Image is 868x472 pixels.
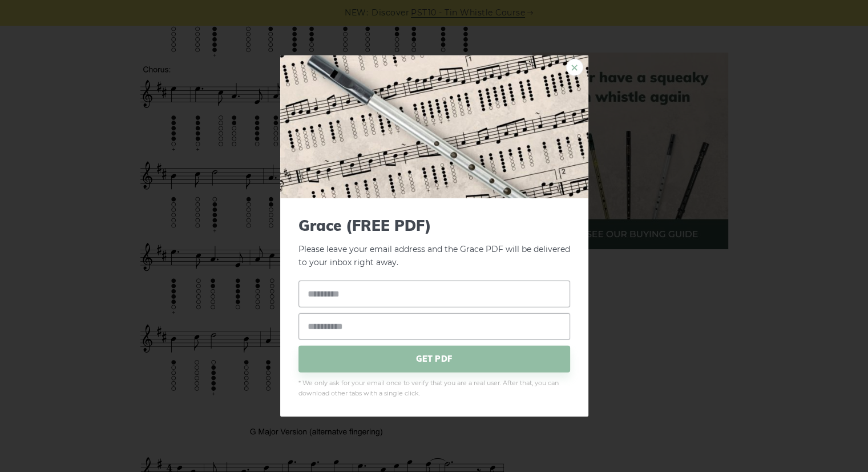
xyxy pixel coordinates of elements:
[298,217,570,269] p: Please leave your email address and the Grace PDF will be delivered to your inbox right away.
[298,345,570,372] span: GET PDF
[298,217,570,234] span: Grace (FREE PDF)
[280,55,588,198] img: Tin Whistle Tab Preview
[566,59,583,76] a: ×
[298,378,570,398] span: * We only ask for your email once to verify that you are a real user. After that, you can downloa...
